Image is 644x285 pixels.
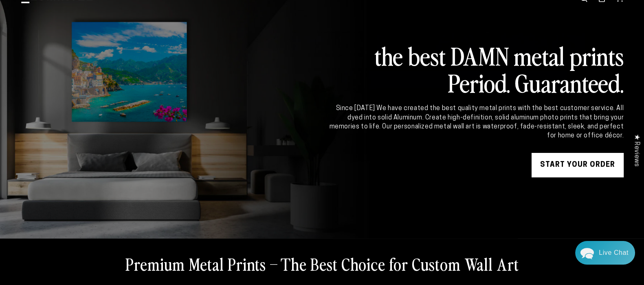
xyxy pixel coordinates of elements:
h2: the best DAMN metal prints Period. Guaranteed. [328,42,624,96]
h2: Premium Metal Prints – The Best Choice for Custom Wall Art [125,253,519,274]
div: Click to open Judge.me floating reviews tab [629,128,644,173]
a: START YOUR Order [532,153,624,177]
div: Chat widget toggle [575,241,635,265]
div: Since [DATE] We have created the best quality metal prints with the best customer service. All dy... [328,104,624,141]
div: Contact Us Directly [599,241,629,265]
